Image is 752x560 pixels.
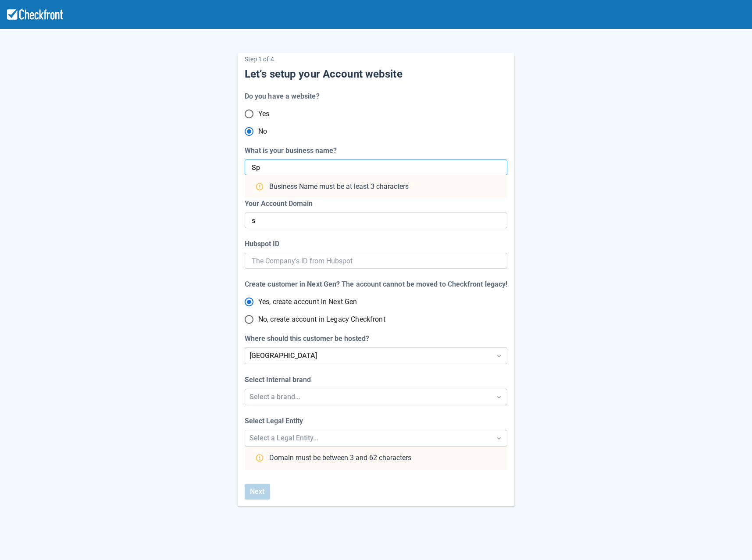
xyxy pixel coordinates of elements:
[252,253,500,269] input: The Company's ID from Hubspot
[252,159,499,175] input: This will be your Account domain
[258,314,385,325] span: No, create account in Legacy Checkfront
[245,375,314,385] label: Select Internal brand
[495,434,503,443] span: Dropdown icon
[255,454,411,462] div: Domain must be between 3 and 62 characters
[245,333,373,344] label: Where should this customer be hosted?
[245,145,340,156] label: What is your business name?
[249,392,487,402] div: Select a brand...
[495,351,503,360] span: Dropdown icon
[245,91,320,102] div: Do you have a website?
[245,198,316,209] label: Your Account Domain
[495,393,503,401] span: Dropdown icon
[255,182,409,191] div: Business Name must be at least 3 characters
[245,67,507,81] h5: Let’s setup your Account website
[245,239,283,249] label: Hubspot ID
[245,53,507,66] p: Step 1 of 4
[625,465,752,560] iframe: Chat Widget
[258,297,357,307] span: Yes, create account in Next Gen
[249,433,487,443] div: Select a Legal Entity...
[258,126,267,137] span: No
[249,351,487,361] div: [GEOGRAPHIC_DATA]
[245,279,507,290] div: Create customer in Next Gen? The account cannot be moved to Checkfront legacy!
[245,416,307,426] label: Select Legal Entity
[258,109,269,119] span: Yes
